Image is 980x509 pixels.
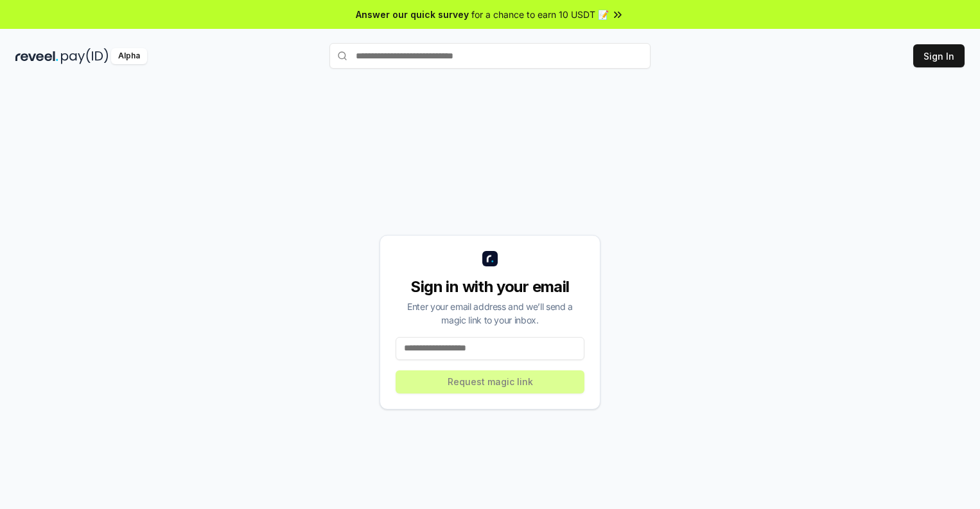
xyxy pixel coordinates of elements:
[913,44,965,67] button: Sign In
[61,48,109,64] img: pay_id
[111,48,147,64] div: Alpha
[396,300,584,327] div: Enter your email address and we’ll send a magic link to your inbox.
[482,251,498,266] img: logo_small
[356,8,469,21] span: Answer our quick survey
[15,48,58,64] img: reveel_dark
[471,8,609,21] span: for a chance to earn 10 USDT 📝
[396,277,584,297] div: Sign in with your email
